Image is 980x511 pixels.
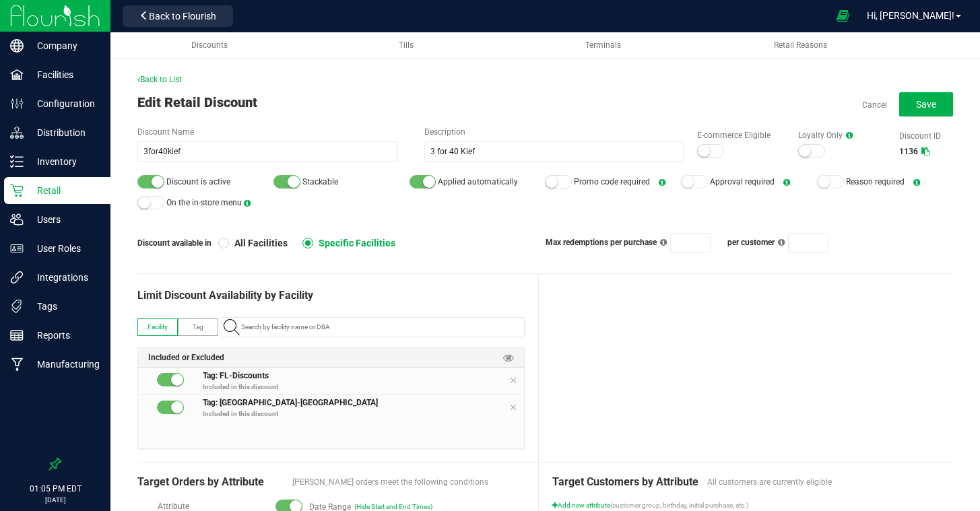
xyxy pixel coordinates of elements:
inline-svg: Company [10,39,24,53]
inline-svg: Reports [10,329,24,342]
span: per customer [727,238,775,247]
span: Terminals [585,40,621,50]
span: On the in-store menu [166,198,242,207]
p: User Roles [24,240,104,257]
span: Add new attribute [552,502,610,509]
p: 01:05 PM EDT [6,483,104,495]
input: NO DATA FOUND [236,318,524,337]
inline-svg: Manufacturing [10,357,24,371]
span: Tills [399,40,414,50]
inline-svg: User Roles [10,242,24,255]
inline-svg: Retail [10,184,24,197]
span: Discount is active [166,177,230,186]
p: Tags [24,298,104,314]
span: Remove [509,399,517,415]
span: Applied automatically [438,177,518,186]
iframe: Resource center [13,403,54,444]
span: Promo code required [574,177,650,186]
p: Included in this discount [203,382,525,392]
inline-svg: Distribution [10,126,24,139]
span: Reason required [846,177,905,186]
label: Pin the sidebar to full width on large screens [48,457,62,471]
span: Hi, [PERSON_NAME]! [867,10,954,21]
span: Facility [148,323,168,331]
span: Tag [193,323,203,331]
label: E-commerce Eligible [697,129,785,141]
span: Target Customers by Attribute [552,474,700,490]
p: Distribution [24,125,104,141]
span: Edit Retail Discount [137,94,257,110]
a: Cancel [862,100,887,111]
span: 1136 [899,147,918,156]
span: Max redemptions per purchase [546,238,657,247]
inline-svg: Configuration [10,97,24,110]
p: Configuration [24,96,104,112]
iframe: Resource center unread badge [40,401,56,417]
p: [DATE] [6,495,104,505]
p: Inventory [24,154,104,170]
p: Manufacturing [24,356,104,372]
p: Facilities [24,67,104,83]
span: Tag: [GEOGRAPHIC_DATA]-[GEOGRAPHIC_DATA] [203,396,378,407]
span: Tag: FL-Discounts [203,369,269,380]
span: (customer group, birthday, initial purchase, etc.) [610,502,748,509]
span: Stackable [302,177,338,186]
span: All Facilities [229,237,288,249]
label: Discount ID [899,130,953,142]
p: Company [24,38,104,54]
span: Remove [509,372,517,388]
span: All customers are currently eligible [707,476,940,488]
button: Back to Flourish [123,5,233,27]
p: Reports [24,327,104,343]
p: Retail [24,182,104,199]
span: Target Orders by Attribute [137,474,286,490]
inline-svg: Search [224,319,240,335]
p: Users [24,211,104,228]
span: Save [916,99,936,110]
button: Save [899,92,953,116]
span: Specific Facilities [313,237,395,249]
span: Back to Flourish [149,11,216,22]
inline-svg: Tags [10,300,24,313]
inline-svg: Inventory [10,155,24,168]
p: Integrations [24,269,104,285]
div: Limit Discount Availability by Facility [137,287,525,304]
inline-svg: Facilities [10,68,24,81]
span: Preview [503,351,514,364]
span: [PERSON_NAME] orders meet the following conditions [292,476,525,488]
p: Included in this discount [203,409,525,419]
span: Discounts [191,40,228,50]
label: Loyalty Only [798,129,886,141]
span: Approval required [710,177,775,186]
label: Description [424,126,684,138]
span: Open Ecommerce Menu [828,3,858,29]
label: Discount Name [137,126,397,138]
inline-svg: Users [10,213,24,226]
div: Included or Excluded [138,348,524,368]
span: Discount available in [137,237,218,249]
span: Back to List [137,75,182,84]
inline-svg: Integrations [10,271,24,284]
span: Retail Reasons [774,40,827,50]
